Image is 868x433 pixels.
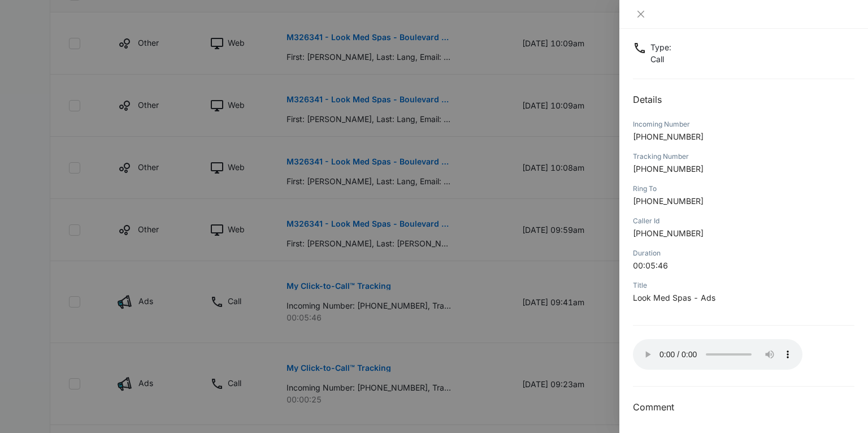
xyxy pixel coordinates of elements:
h3: Comment [633,400,854,414]
div: Domain: [DOMAIN_NAME] [29,29,124,38]
img: tab_keywords_by_traffic_grey.svg [112,66,121,75]
div: Ring To [633,184,854,194]
h2: Details [633,93,854,106]
img: website_grey.svg [18,29,27,38]
div: Keywords by Traffic [125,67,190,74]
p: Type : [650,41,671,53]
span: [PHONE_NUMBER] [633,164,704,174]
span: [PHONE_NUMBER] [633,196,704,206]
div: Tracking Number [633,151,854,162]
span: Look Med Spas - Ads [633,293,715,302]
div: Caller Id [633,216,854,226]
img: tab_domain_overview_orange.svg [31,66,40,75]
img: logo_orange.svg [18,18,27,27]
audio: Your browser does not support the audio tag. [633,339,802,370]
div: Domain Overview [43,67,101,74]
span: 00:05:46 [633,261,668,270]
span: [PHONE_NUMBER] [633,132,704,141]
p: Call [650,53,671,65]
span: [PHONE_NUMBER] [633,228,704,238]
div: v 4.0.25 [32,18,55,27]
button: Close [633,9,649,19]
div: Duration [633,248,854,258]
span: close [636,10,645,19]
div: Title [633,280,854,291]
div: Incoming Number [633,119,854,129]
